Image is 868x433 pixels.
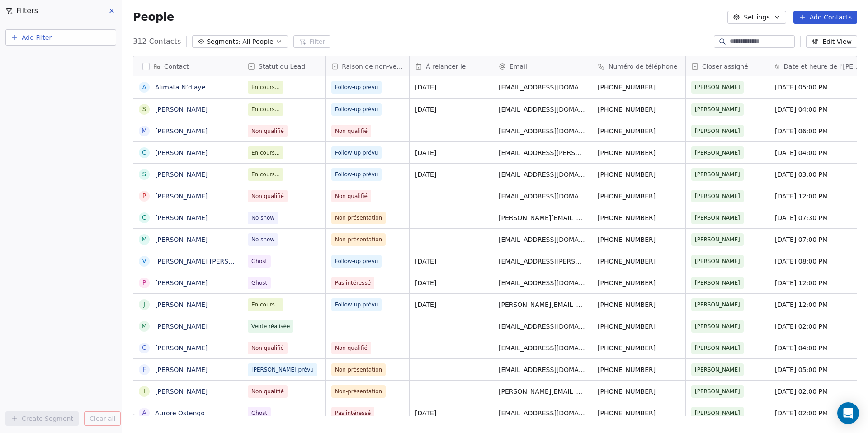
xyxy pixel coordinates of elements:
[695,83,740,92] span: [PERSON_NAME]
[251,213,274,222] span: No show
[251,170,280,179] span: En cours...
[499,387,586,396] span: [PERSON_NAME][EMAIL_ADDRESS][DOMAIN_NAME]
[133,10,174,24] span: People
[598,213,680,222] span: [PHONE_NUMBER]
[142,169,146,179] div: S
[695,278,740,287] span: [PERSON_NAME]
[342,62,404,71] span: Raison de non-vente
[335,365,382,374] span: Non-présentation
[695,300,740,309] span: [PERSON_NAME]
[415,300,487,309] span: [DATE]
[499,127,586,136] span: [EMAIL_ADDRESS][DOMAIN_NAME]
[695,148,740,157] span: [PERSON_NAME]
[415,148,487,157] span: [DATE]
[695,365,740,374] span: [PERSON_NAME]
[155,127,208,135] a: [PERSON_NAME]
[695,344,740,353] span: [PERSON_NAME]
[499,148,586,157] span: [EMAIL_ADDRESS][PERSON_NAME][DOMAIN_NAME]
[335,192,368,201] span: Non qualifié
[727,11,786,24] button: Settings
[598,322,680,331] span: [PHONE_NUMBER]
[251,192,284,201] span: Non qualifié
[335,300,378,309] span: Follow-up prévu
[499,192,586,201] span: [EMAIL_ADDRESS][DOMAIN_NAME]
[251,344,284,353] span: Non qualifié
[609,62,677,71] span: Numéro de téléphone
[242,56,325,76] div: Statut du Lead
[142,148,146,157] div: C
[142,321,147,331] div: M
[335,83,378,92] span: Follow-up prévu
[598,365,680,374] span: [PHONE_NUMBER]
[702,62,748,71] span: Closer assigné
[695,213,740,222] span: [PERSON_NAME]
[686,56,769,76] div: Closer assigné
[598,148,680,157] span: [PHONE_NUMBER]
[133,56,242,76] div: Contact
[806,35,857,48] button: Edit View
[251,148,280,157] span: En cours...
[142,83,146,92] div: A
[598,409,680,418] span: [PHONE_NUMBER]
[251,387,284,396] span: Non qualifié
[335,387,382,396] span: Non-présentation
[142,126,147,136] div: M
[142,343,146,353] div: C
[251,235,274,244] span: No show
[695,235,740,244] span: [PERSON_NAME]
[251,365,314,374] span: [PERSON_NAME] prévu
[133,36,181,47] span: 312 Contacts
[598,170,680,179] span: [PHONE_NUMBER]
[155,323,208,330] a: [PERSON_NAME]
[335,127,368,136] span: Non qualifié
[259,62,305,71] span: Statut du Lead
[695,387,740,396] span: [PERSON_NAME]
[133,76,242,416] div: grid
[598,83,680,92] span: [PHONE_NUMBER]
[335,235,382,244] span: Non-présentation
[415,83,487,92] span: [DATE]
[251,322,290,331] span: Vente réalisée
[598,192,680,201] span: [PHONE_NUMBER]
[335,148,378,157] span: Follow-up prévu
[155,344,208,352] a: [PERSON_NAME]
[499,322,586,331] span: [EMAIL_ADDRESS][DOMAIN_NAME]
[509,62,527,71] span: Email
[335,257,378,266] span: Follow-up prévu
[155,149,208,156] a: [PERSON_NAME]
[142,235,147,244] div: M
[499,409,586,418] span: [EMAIL_ADDRESS][DOMAIN_NAME]
[695,257,740,266] span: [PERSON_NAME]
[499,300,586,309] span: [PERSON_NAME][EMAIL_ADDRESS][DOMAIN_NAME]
[142,408,146,418] div: A
[783,62,863,71] span: Date et heure de l'[PERSON_NAME]
[251,105,280,114] span: En cours...
[155,236,208,243] a: [PERSON_NAME]
[410,56,493,76] div: À relancer le
[499,278,586,287] span: [EMAIL_ADDRESS][DOMAIN_NAME]
[415,257,487,266] span: [DATE]
[251,278,267,287] span: Ghost
[695,192,740,201] span: [PERSON_NAME]
[155,84,205,91] a: Alimata N’diaye
[155,388,208,395] a: [PERSON_NAME]
[142,104,146,114] div: S
[415,105,487,114] span: [DATE]
[142,278,146,287] div: P
[499,257,586,266] span: [EMAIL_ADDRESS][PERSON_NAME][DOMAIN_NAME]
[837,402,859,424] div: Open Intercom Messenger
[415,278,487,287] span: [DATE]
[142,365,146,374] div: F
[695,322,740,331] span: [PERSON_NAME]
[499,105,586,114] span: [EMAIL_ADDRESS][DOMAIN_NAME]
[695,170,740,179] span: [PERSON_NAME]
[155,258,262,265] a: [PERSON_NAME] [PERSON_NAME]
[251,127,284,136] span: Non qualifié
[598,344,680,353] span: [PHONE_NUMBER]
[415,170,487,179] span: [DATE]
[335,409,371,418] span: Pas intéressé
[598,235,680,244] span: [PHONE_NUMBER]
[335,213,382,222] span: Non-présentation
[793,11,857,24] button: Add Contacts
[598,300,680,309] span: [PHONE_NUMBER]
